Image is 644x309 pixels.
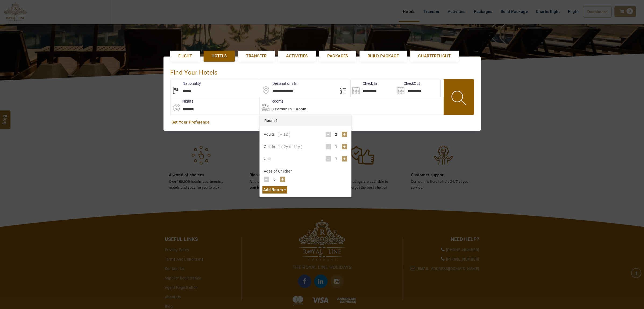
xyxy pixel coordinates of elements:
div: 0 [269,177,280,182]
div: 1 [331,144,342,149]
div: 1 [331,156,342,161]
div: Unit [264,156,274,161]
label: Nationality [170,81,201,86]
a: Hotels [204,51,235,62]
span: Transfer [246,53,266,59]
div: Ages of Children [264,168,347,174]
a: Set Your Preference [172,120,473,125]
span: Activities [286,53,308,59]
div: Children [264,144,303,149]
div: - [326,144,331,149]
label: nights [170,99,193,104]
div: + [342,132,347,137]
input: Search [396,79,440,97]
div: 2 [331,132,342,137]
label: CheckOut [396,81,420,86]
span: ( + 12 ) [277,132,290,136]
a: Activities [278,51,316,62]
span: Hotels [212,53,227,59]
span: 3 Person in 1 Room [272,107,306,111]
div: + [342,144,347,149]
span: ( 2y to 11y ) [281,145,303,149]
label: Destinations In [260,81,297,86]
span: Packages [327,53,348,59]
input: Search [351,79,396,97]
a: Packages [319,51,356,62]
div: Find Your Hotels [170,63,474,79]
div: - [326,132,331,137]
div: - [264,177,269,182]
a: Build Package [360,51,407,62]
span: Charterflight [418,53,451,59]
div: - [326,156,331,161]
span: Build Package [368,53,399,59]
div: Adults [264,132,290,137]
label: Check In [351,81,377,86]
a: Transfer [238,51,275,62]
label: Rooms [259,99,283,104]
span: Room 1 [264,118,278,123]
div: + [342,156,347,161]
a: Charterflight [410,51,459,62]
a: Flight [170,51,200,62]
span: Flight [178,53,192,59]
div: Add Room + [262,186,287,194]
div: + [280,177,285,182]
